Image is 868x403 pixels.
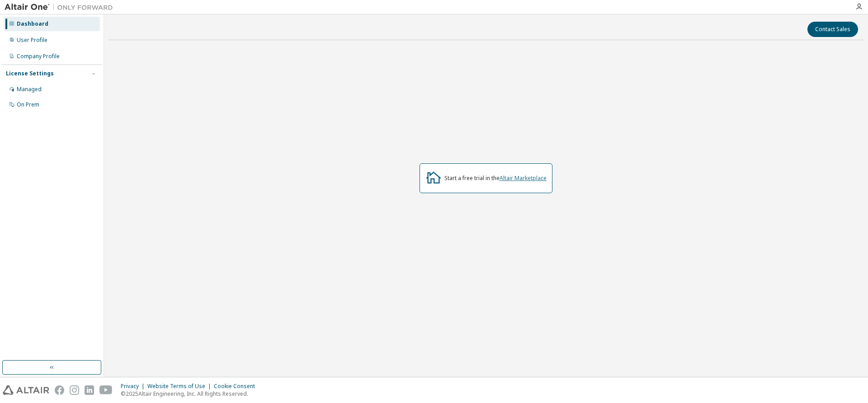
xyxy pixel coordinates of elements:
[55,385,64,395] img: facebook.svg
[99,385,113,395] img: youtube.svg
[17,20,48,28] div: Dashboard
[17,101,39,108] div: On Prem
[17,37,47,44] div: User Profile
[807,22,858,37] button: Contact Sales
[500,174,547,182] a: Altair Marketplace
[147,383,214,390] div: Website Terms of Use
[214,383,260,390] div: Cookie Consent
[85,385,94,395] img: linkedin.svg
[121,383,147,390] div: Privacy
[444,175,547,182] div: Start a free trial in the
[3,385,49,395] img: altair_logo.svg
[6,70,54,77] div: License Settings
[17,53,60,60] div: Company Profile
[5,3,118,12] img: Altair One
[17,86,42,93] div: Managed
[70,385,79,395] img: instagram.svg
[121,390,260,398] p: © 2025 Altair Engineering, Inc. All Rights Reserved.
